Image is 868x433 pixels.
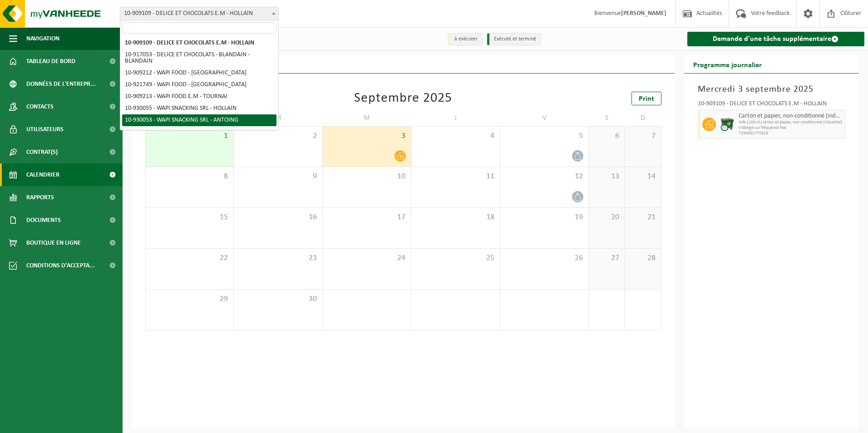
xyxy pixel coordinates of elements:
[26,254,95,277] span: Conditions d'accepta...
[487,33,541,45] li: Exécuté et terminé
[26,50,75,73] span: Tableau de bord
[122,49,276,67] li: 10-917053 - DELICE ET CHOCOLATS - BLANDAIN - BLANDAIN
[26,141,58,163] span: Contrat(s)
[593,253,620,263] span: 27
[621,10,666,17] strong: [PERSON_NAME]
[120,7,279,20] span: 10-909109 - DELICE ET CHOCOLATS E.M - HOLLAIN
[589,110,625,126] td: S
[238,131,317,141] span: 2
[150,131,229,141] span: 1
[625,110,661,126] td: D
[327,131,406,141] span: 3
[416,212,495,222] span: 18
[505,172,584,182] span: 12
[122,91,276,103] li: 10-909213 - WAPI FOOD E.M - TOURNAI
[26,118,64,141] span: Utilisateurs
[26,231,81,254] span: Boutique en ligne
[26,73,96,95] span: Données de l'entrepr...
[593,172,620,182] span: 13
[327,172,406,182] span: 10
[26,27,59,50] span: Navigation
[739,131,843,136] span: T250001775429
[122,126,276,138] li: 10-930055 - WAPI SNACKING SRL - HOLLAIN
[720,118,734,131] img: WB-1100-CU
[150,253,229,263] span: 22
[238,253,317,263] span: 23
[150,294,229,304] span: 29
[593,131,620,141] span: 6
[26,95,54,118] span: Contacts
[698,83,846,96] h3: Mercredi 3 septembre 2025
[505,212,584,222] span: 19
[448,33,483,45] li: à exécuter
[150,212,229,222] span: 15
[122,37,276,49] li: 10-909109 - DELICE ET CHOCOLATS E.M - HOLLAIN
[26,209,61,231] span: Documents
[630,253,656,263] span: 28
[120,7,278,20] span: 10-909109 - DELICE ET CHOCOLATS E.M - HOLLAIN
[150,172,229,182] span: 8
[639,95,654,103] span: Print
[698,101,846,110] div: 10-909109 - DELICE ET CHOCOLATS E.M - HOLLAIN
[684,55,771,73] h2: Programme journalier
[238,212,317,222] span: 16
[739,125,843,131] span: Vidange sur fréquence fixe
[630,212,656,222] span: 21
[354,92,452,105] div: Septembre 2025
[505,131,584,141] span: 5
[416,172,495,182] span: 11
[687,32,865,46] a: Demande d'une tâche supplémentaire
[416,253,495,263] span: 25
[327,253,406,263] span: 24
[739,113,843,120] span: Carton et papier, non-conditionné (industriel)
[122,79,276,91] li: 10-921749 - WAPI FOOD - [GEOGRAPHIC_DATA]
[238,172,317,182] span: 9
[122,114,276,126] li: 10-930053 - WAPI SNACKING SRL - ANTOING
[238,294,317,304] span: 30
[327,212,406,222] span: 17
[630,172,656,182] span: 14
[122,67,276,79] li: 10-909212 - WAPI FOOD - [GEOGRAPHIC_DATA]
[593,212,620,222] span: 20
[323,110,411,126] td: M
[26,186,54,209] span: Rapports
[505,253,584,263] span: 26
[416,131,495,141] span: 4
[26,163,59,186] span: Calendrier
[739,120,843,125] span: WB-1100-CU carton et papier, non-conditionné (industriel)
[122,103,276,114] li: 10-930055 - WAPI SNACKING SRL - HOLLAIN
[631,92,661,105] a: Print
[630,131,656,141] span: 7
[500,110,589,126] td: V
[411,110,500,126] td: J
